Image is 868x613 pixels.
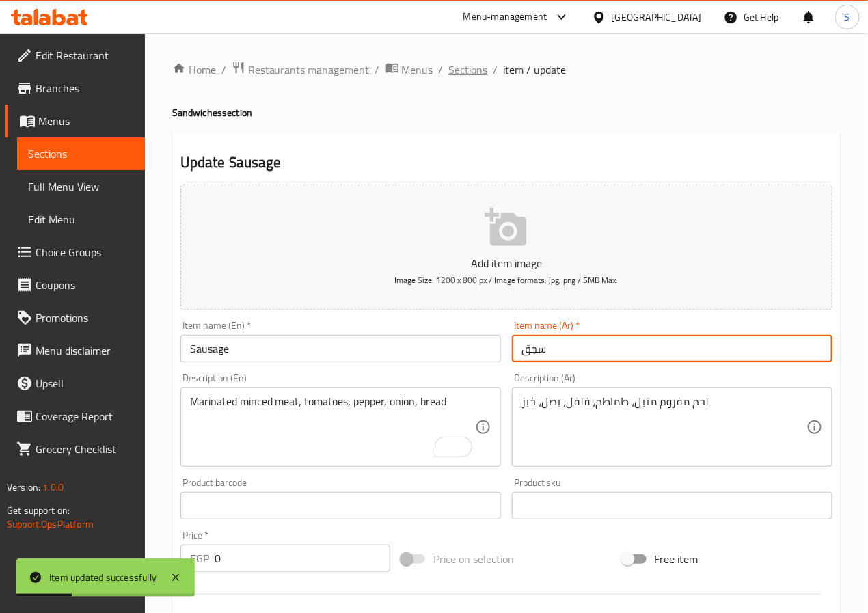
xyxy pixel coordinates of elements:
[180,152,832,173] h2: Update Sausage
[28,146,134,162] span: Sections
[36,342,134,359] span: Menu disclaimer
[439,62,444,78] li: /
[36,47,134,64] span: Edit Restaurant
[433,551,514,567] span: Price on selection
[36,244,134,260] span: Choice Groups
[5,269,145,301] a: Coupons
[28,178,134,195] span: Full Menu View
[248,62,370,78] span: Restaurants management
[5,39,145,72] a: Edit Restaurant
[5,236,145,269] a: Choice Groups
[36,441,134,457] span: Grocery Checklist
[190,395,475,460] textarea: To enrich screen reader interactions, please activate Accessibility in Grammarly extension settings
[180,185,832,310] button: Add item imageImage Size: 1200 x 800 px / Image formats: jpg, png / 5MB Max.
[17,170,145,203] a: Full Menu View
[17,203,145,236] a: Edit Menu
[42,478,64,496] span: 1.0.0
[394,272,618,288] span: Image Size: 1200 x 800 px / Image formats: jpg, png / 5MB Max.
[7,478,40,496] span: Version:
[845,10,850,25] span: S
[512,335,832,362] input: Enter name Ar
[655,551,699,567] span: Free item
[180,492,501,519] input: Please enter product barcode
[5,105,145,137] a: Menus
[402,62,433,78] span: Menus
[38,113,134,129] span: Menus
[180,335,501,362] input: Enter name En
[5,367,145,400] a: Upsell
[190,550,209,567] p: EGP
[5,400,145,433] a: Coverage Report
[172,106,841,120] h4: Sandwiches section
[36,375,134,392] span: Upsell
[493,62,498,78] li: /
[385,61,433,79] a: Menus
[28,211,134,228] span: Edit Menu
[36,408,134,424] span: Coverage Report
[7,502,70,519] span: Get support on:
[36,310,134,326] span: Promotions
[449,62,488,78] a: Sections
[232,61,370,79] a: Restaurants management
[463,9,547,25] div: Menu-management
[202,255,811,271] p: Add item image
[36,277,134,293] span: Coupons
[172,62,216,78] a: Home
[521,395,806,460] textarea: لحم مفروم متبل، طماطم، فلفل، بصل، خبز
[5,433,145,465] a: Grocery Checklist
[512,492,832,519] input: Please enter product sku
[5,301,145,334] a: Promotions
[504,62,567,78] span: item / update
[7,515,94,533] a: Support.OpsPlatform
[172,61,841,79] nav: breadcrumb
[221,62,226,78] li: /
[215,545,390,572] input: Please enter price
[49,570,157,585] div: Item updated successfully
[5,72,145,105] a: Branches
[612,10,702,25] div: [GEOGRAPHIC_DATA]
[17,137,145,170] a: Sections
[36,80,134,96] span: Branches
[5,334,145,367] a: Menu disclaimer
[375,62,380,78] li: /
